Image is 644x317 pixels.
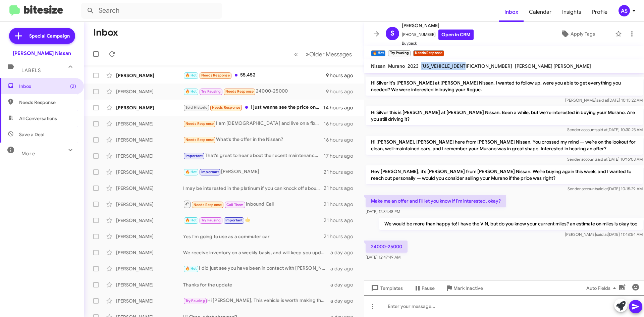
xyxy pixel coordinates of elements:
a: Inbox [499,2,524,22]
span: Important [201,170,219,174]
p: Hi [PERSON_NAME], [PERSON_NAME] here from [PERSON_NAME] Nissan. You crossed my mind — we’re on th... [366,136,643,155]
span: Sender account [DATE] 10:15:29 AM [568,186,643,191]
span: Important [185,154,203,158]
span: Needs Response [201,73,230,77]
button: Templates [364,282,408,294]
input: Search [81,3,222,19]
span: More [21,151,35,157]
button: Mark Inactive [440,282,488,294]
small: Try Pausing [388,50,410,56]
span: « [294,50,298,58]
p: 24000-25000 [366,241,408,253]
div: Hi [PERSON_NAME], This vehicle is worth making the drive! Would this weekend work for you to stop... [183,297,330,305]
div: AS [619,5,630,16]
div: I just wanna see the price on that one in particular [183,104,323,111]
span: Save a Deal [19,131,44,138]
span: (2) [70,83,76,90]
div: 9 hours ago [326,72,359,79]
span: [PERSON_NAME] [PERSON_NAME] [515,63,591,69]
div: [PERSON_NAME] [183,168,324,176]
div: I may be interested in the platinum if you can knock off about $6k and it has an extended warranty [183,185,324,192]
span: Templates [370,282,403,294]
div: I am [DEMOGRAPHIC_DATA] and live on a fixed income. Although My health concerns are minimal.. I d... [183,120,324,127]
p: Make me an offer and I'll let you know if I'm interested, okay? [366,195,506,207]
a: Special Campaign [9,28,75,44]
div: We receive inventory on a weekly basis, and will keep you updated with what we receive! [183,249,330,256]
span: Auto Fields [586,282,619,294]
span: » [306,50,309,58]
a: Insights [557,2,587,22]
a: Open in CRM [438,30,474,40]
span: Older Messages [309,51,352,58]
div: 14 hours ago [323,104,359,111]
div: [PERSON_NAME] [116,153,183,159]
p: Hi Silver it's [PERSON_NAME] at [PERSON_NAME] Nissan. I wanted to follow up, were you able to get... [366,77,643,96]
span: Needs Response [194,203,222,207]
div: 21 hours ago [324,233,359,240]
span: Nissan [371,63,385,69]
span: Labels [21,67,41,73]
span: Sender account [DATE] 10:30:23 AM [567,127,643,132]
div: Inbound Call [183,200,324,208]
span: Buyback [402,40,474,47]
div: [PERSON_NAME] [116,249,183,256]
div: [PERSON_NAME] [116,265,183,272]
a: Profile [587,2,613,22]
div: a day ago [330,249,359,256]
div: [PERSON_NAME] [116,185,183,192]
div: [PERSON_NAME] [116,217,183,224]
div: a day ago [330,265,359,272]
button: Apply Tags [543,28,612,40]
div: 9 hours ago [326,88,359,95]
div: [PERSON_NAME] [116,72,183,79]
div: [PERSON_NAME] [116,169,183,175]
span: Needs Response [225,89,254,94]
span: 2023 [408,63,419,69]
p: Hey [PERSON_NAME], it’s [PERSON_NAME] from [PERSON_NAME] Nissan. We’re buying again this week, an... [366,165,643,184]
span: [DATE] 12:34:48 PM [366,209,400,214]
span: Inbox [19,83,76,90]
span: Pause [422,282,435,294]
h1: Inbox [93,27,118,38]
div: [PERSON_NAME] Nissan [13,50,71,57]
span: Mark Inactive [453,282,483,294]
div: 17 hours ago [324,153,359,159]
span: Call Them [226,203,244,207]
a: Calendar [524,2,557,22]
span: Needs Response [185,121,214,126]
span: said at [596,157,607,162]
div: a day ago [330,298,359,304]
button: Pause [408,282,440,294]
div: 🤙 [183,216,324,224]
span: said at [596,232,608,237]
div: 21 hours ago [324,185,359,192]
div: What's the offer in the Nissan? [183,136,324,144]
span: All Conversations [19,115,57,122]
span: [US_VEHICLE_IDENTIFICATION_NUMBER] [421,63,512,69]
span: Sold Historic [185,105,208,110]
div: [PERSON_NAME] [116,298,183,304]
div: 21 hours ago [324,201,359,208]
div: That's great to hear about the recent maintenance! It sounds like the vehicle is in good shape. W... [183,152,324,160]
div: Yes I'm going to use as a commuter car [183,233,324,240]
div: 16 hours ago [324,120,359,127]
div: [PERSON_NAME] [116,120,183,127]
span: 🔥 Hot [185,89,197,94]
span: Needs Response [185,138,214,142]
span: 🔥 Hot [185,218,197,222]
div: [PERSON_NAME] [116,88,183,95]
small: 🔥 Hot [371,50,385,56]
span: [PERSON_NAME] [402,21,474,30]
div: 24000-25000 [183,88,326,95]
span: 🔥 Hot [185,73,197,77]
p: We would be more than happy to! I have the VIN, but do you know your current miles? an estimate o... [379,218,643,230]
span: Sender account [DATE] 10:16:03 AM [567,157,643,162]
span: said at [596,186,608,191]
div: [PERSON_NAME] [116,233,183,240]
span: [PERSON_NAME] [DATE] 11:48:54 AM [565,232,643,237]
div: [PERSON_NAME] [116,137,183,143]
button: Auto Fields [581,282,624,294]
